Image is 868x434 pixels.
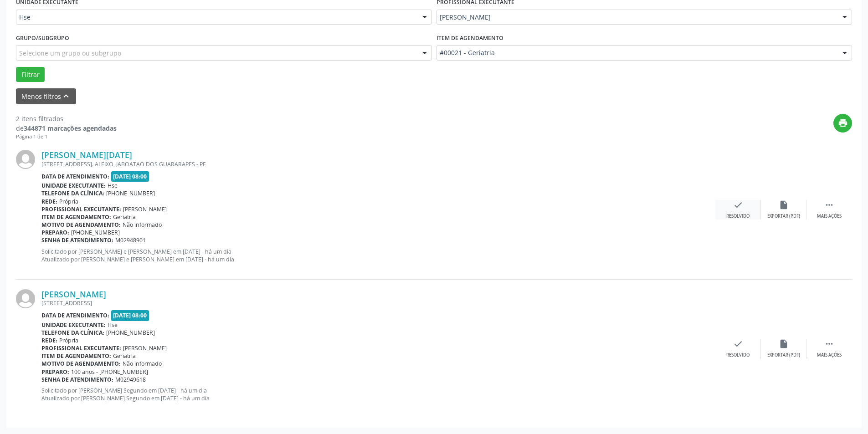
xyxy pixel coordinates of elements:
[123,205,167,213] span: [PERSON_NAME]
[41,321,106,329] b: Unidade executante:
[19,13,413,22] span: Hse
[41,173,109,180] b: Data de atendimento:
[115,376,146,383] span: M02949618
[41,189,104,197] b: Telefone da clínica:
[16,114,117,123] div: 2 itens filtrados
[733,200,743,210] i: check
[726,352,750,358] div: Resolvido
[817,352,842,358] div: Mais ações
[440,13,834,22] span: [PERSON_NAME]
[111,310,149,321] span: [DATE] 08:00
[16,133,117,141] div: Página 1 de 1
[24,124,117,133] strong: 344871 marcações agendadas
[440,48,834,57] span: #00021 - Geriatria
[41,213,111,221] b: Item de agendamento:
[113,352,136,360] span: Geriatria
[41,248,715,263] p: Solicitado por [PERSON_NAME] e [PERSON_NAME] em [DATE] - há um dia Atualizado por [PERSON_NAME] e...
[817,213,842,220] div: Mais ações
[71,229,120,236] span: [PHONE_NUMBER]
[16,150,35,169] img: img
[41,229,69,236] b: Preparo:
[437,31,503,45] label: Item de agendamento
[71,368,148,376] span: 100 anos - [PHONE_NUMBER]
[108,182,118,189] span: Hse
[767,213,800,220] div: Exportar (PDF)
[733,339,743,349] i: check
[726,213,750,220] div: Resolvido
[41,221,121,229] b: Motivo de agendamento:
[19,48,121,58] span: Selecione um grupo ou subgrupo
[41,289,106,299] a: [PERSON_NAME]
[41,376,113,383] b: Senha de atendimento:
[824,200,834,210] i: 
[123,344,167,352] span: [PERSON_NAME]
[16,88,76,104] button: Menos filtroskeyboard_arrow_up
[779,339,789,349] i: insert_drive_file
[41,198,57,205] b: Rede:
[108,321,118,329] span: Hse
[16,31,69,45] label: Grupo/Subgrupo
[113,213,136,221] span: Geriatria
[41,352,111,360] b: Item de agendamento:
[111,171,149,182] span: [DATE] 08:00
[115,236,146,244] span: M02948901
[16,289,35,308] img: img
[106,329,155,337] span: [PHONE_NUMBER]
[41,387,715,402] p: Solicitado por [PERSON_NAME] Segundo em [DATE] - há um dia Atualizado por [PERSON_NAME] Segundo e...
[41,150,132,160] a: [PERSON_NAME][DATE]
[41,337,57,344] b: Rede:
[16,67,45,82] button: Filtrar
[59,198,78,205] span: Própria
[41,160,715,168] div: [STREET_ADDRESS]. ALEIXO, JABOATAO DOS GUARARAPES - PE
[833,114,852,133] button: print
[41,368,69,376] b: Preparo:
[41,311,109,319] b: Data de atendimento:
[41,182,106,189] b: Unidade executante:
[767,352,800,358] div: Exportar (PDF)
[61,91,71,101] i: keyboard_arrow_up
[41,360,121,368] b: Motivo de agendamento:
[41,344,121,352] b: Profissional executante:
[41,329,104,337] b: Telefone da clínica:
[123,221,162,229] span: Não informado
[838,118,848,128] i: print
[41,299,715,307] div: [STREET_ADDRESS]
[41,236,113,244] b: Senha de atendimento:
[824,339,834,349] i: 
[16,123,117,133] div: de
[123,360,162,368] span: Não informado
[106,189,155,197] span: [PHONE_NUMBER]
[779,200,789,210] i: insert_drive_file
[41,205,121,213] b: Profissional executante:
[59,337,78,344] span: Própria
